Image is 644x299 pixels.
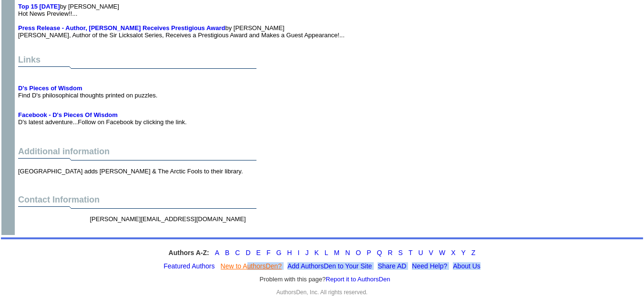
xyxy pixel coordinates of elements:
a: D's Pieces of Wisdom [18,85,82,92]
strong: Authors A-Z: [169,249,209,256]
div: AuthorsDen, Inc. All rights reserved. [1,289,643,296]
a: M [334,249,340,256]
a: O [356,249,361,256]
a: E [256,249,261,256]
a: P [367,249,371,256]
a: X [451,249,455,256]
a: A [215,249,219,256]
a: New to AuthorsDen? [221,262,282,270]
font: D's latest adventure...Follow on Facebook by clicking the link. [18,111,187,126]
a: Report it to AuthorsDen [326,276,390,283]
a: F [266,249,271,256]
a: J [305,249,308,256]
font: Contact Information [18,195,100,204]
font: by [PERSON_NAME] [PERSON_NAME], Author of the Sir Licksalot Series, Receives a Prestigious Award ... [18,24,345,39]
img: dividingline.gif [18,205,256,212]
a: G [276,249,281,256]
a: N [345,249,350,256]
img: dividingline.gif [18,65,256,72]
a: V [429,249,433,256]
a: Featured Authors [164,262,215,270]
a: S [399,249,403,256]
a: Z [471,249,476,256]
font: Problem with this page? [260,276,390,283]
a: B [225,249,229,256]
font: by [PERSON_NAME] Hot News Preview!!... [18,3,119,17]
a: Y [461,249,466,256]
font: Find D's philosophical thoughts printed on puzzles. [18,85,157,99]
a: Facebook - D's Pieces Of Wisdom [18,111,118,118]
a: C [235,249,240,256]
a: L [325,249,328,256]
a: R [388,249,392,256]
a: W [439,249,445,256]
a: About Us [453,262,480,270]
a: D [245,249,250,256]
a: U [418,249,423,256]
a: Share AD [378,262,406,270]
a: Top 15 [DATE] [18,3,60,10]
a: H [287,249,292,256]
a: Add AuthorsDen to Your Site [287,262,372,270]
img: dividingline.gif [18,157,256,164]
font: [PERSON_NAME][EMAIL_ADDRESS][DOMAIN_NAME] [90,215,245,230]
a: I [297,249,299,256]
font: [GEOGRAPHIC_DATA] adds [PERSON_NAME] & The Arctic Fools to their library. [18,168,243,175]
a: T [409,249,413,256]
a: Press Release - Author, [PERSON_NAME] Receives Prestigious Award [18,24,225,32]
a: K [314,249,318,256]
a: Q [377,249,382,256]
font: Additional information [18,147,110,156]
a: Need Help? [412,262,447,270]
font: Links [18,55,41,64]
